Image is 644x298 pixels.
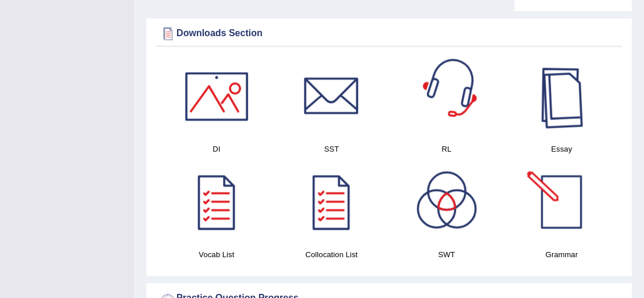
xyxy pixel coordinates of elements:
h4: Collocation List [280,248,384,261]
div: Downloads Section [159,24,619,42]
h4: Vocab List [165,248,268,261]
h4: DI [165,143,268,155]
h4: Grammar [510,248,614,261]
h4: Essay [510,143,614,155]
h4: RL [395,143,498,155]
h4: SWT [395,248,498,261]
h4: SST [280,143,384,155]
